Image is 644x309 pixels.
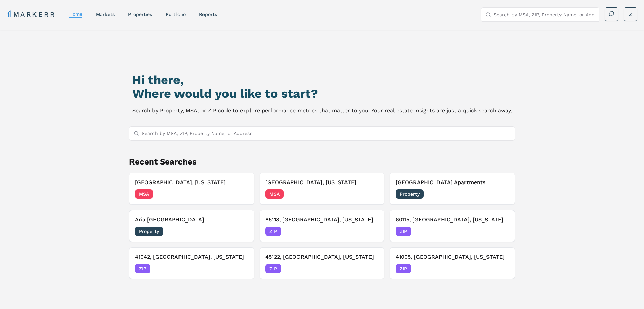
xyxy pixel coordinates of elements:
[396,178,509,187] h3: [GEOGRAPHIC_DATA] Apartments
[260,247,385,279] button: 45122, [GEOGRAPHIC_DATA], [US_STATE]ZIP[DATE]
[265,264,281,273] span: ZIP
[624,7,637,21] button: Z
[132,73,512,87] h1: Hi there,
[363,265,379,272] span: [DATE]
[390,173,515,205] button: [GEOGRAPHIC_DATA] ApartmentsProperty[DATE]
[233,228,248,235] span: [DATE]
[265,189,284,199] span: MSA
[199,12,217,17] a: reports
[494,8,595,21] input: Search by MSA, ZIP, Property Name, or Address
[96,12,115,17] a: markets
[233,265,248,272] span: [DATE]
[629,11,632,18] span: Z
[135,264,150,273] span: ZIP
[129,210,254,242] button: Aria [GEOGRAPHIC_DATA]Property[DATE]
[396,216,509,224] h3: 60115, [GEOGRAPHIC_DATA], [US_STATE]
[132,106,512,115] p: Search by Property, MSA, or ZIP code to explore performance metrics that matter to you. Your real...
[135,253,248,261] h3: 41042, [GEOGRAPHIC_DATA], [US_STATE]
[132,87,512,100] h2: Where would you like to start?
[265,227,281,236] span: ZIP
[166,12,186,17] a: Portfolio
[396,264,411,273] span: ZIP
[129,247,254,279] button: 41042, [GEOGRAPHIC_DATA], [US_STATE]ZIP[DATE]
[265,178,379,187] h3: [GEOGRAPHIC_DATA], [US_STATE]
[135,216,248,224] h3: Aria [GEOGRAPHIC_DATA]
[69,11,82,17] a: home
[7,9,56,19] a: MARKERR
[265,216,379,224] h3: 85118, [GEOGRAPHIC_DATA], [US_STATE]
[494,265,509,272] span: [DATE]
[363,191,379,197] span: [DATE]
[135,178,248,187] h3: [GEOGRAPHIC_DATA], [US_STATE]
[135,227,163,236] span: Property
[396,227,411,236] span: ZIP
[494,191,509,197] span: [DATE]
[363,228,379,235] span: [DATE]
[390,210,515,242] button: 60115, [GEOGRAPHIC_DATA], [US_STATE]ZIP[DATE]
[233,191,248,197] span: [DATE]
[142,127,511,140] input: Search by MSA, ZIP, Property Name, or Address
[129,156,515,167] h2: Recent Searches
[390,247,515,279] button: 41005, [GEOGRAPHIC_DATA], [US_STATE]ZIP[DATE]
[396,189,424,199] span: Property
[265,253,379,261] h3: 45122, [GEOGRAPHIC_DATA], [US_STATE]
[260,173,385,205] button: [GEOGRAPHIC_DATA], [US_STATE]MSA[DATE]
[396,253,509,261] h3: 41005, [GEOGRAPHIC_DATA], [US_STATE]
[135,189,153,199] span: MSA
[494,228,509,235] span: [DATE]
[128,12,152,17] a: properties
[129,173,254,205] button: [GEOGRAPHIC_DATA], [US_STATE]MSA[DATE]
[260,210,385,242] button: 85118, [GEOGRAPHIC_DATA], [US_STATE]ZIP[DATE]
